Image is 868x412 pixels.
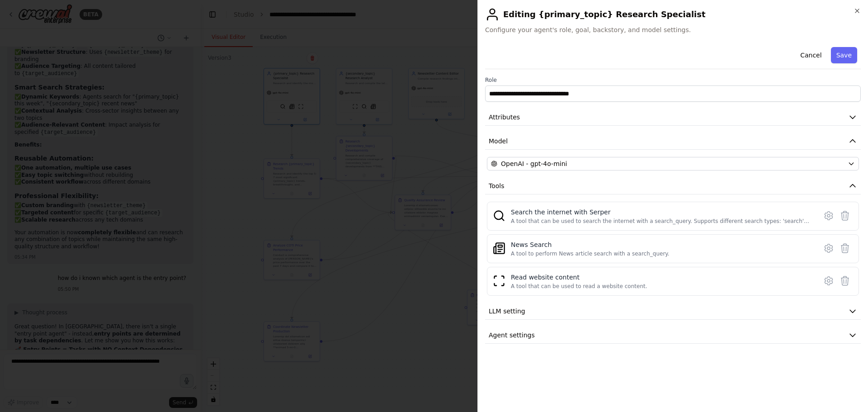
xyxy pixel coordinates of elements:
span: Attributes [489,113,520,122]
button: Agent settings [485,327,861,344]
button: Delete tool [837,273,853,289]
span: Configure your agent's role, goal, backstory, and model settings. [485,25,861,34]
button: Attributes [485,109,861,126]
button: Cancel [795,47,827,63]
button: Delete tool [837,240,853,256]
div: A tool to perform News article search with a search_query. [511,250,670,257]
button: Tools [485,178,861,194]
button: Delete tool [837,208,853,224]
span: Agent settings [489,331,535,340]
button: LLM setting [485,303,861,320]
span: Tools [489,181,505,190]
button: Model [485,133,861,150]
button: Configure tool [821,208,837,224]
button: Configure tool [821,240,837,256]
span: Model [489,137,508,146]
span: OpenAI - gpt-4o-mini [501,159,567,168]
span: LLM setting [489,307,525,316]
img: SerplyNewsSearchTool [493,242,505,255]
div: Read website content [511,273,647,282]
button: Configure tool [821,273,837,289]
div: A tool that can be used to read a website content. [511,283,647,290]
div: A tool that can be used to search the internet with a search_query. Supports different search typ... [511,218,811,225]
img: ScrapeWebsiteTool [493,275,505,287]
img: SerperDevTool [493,209,505,222]
label: Role [485,76,861,84]
button: Save [831,47,857,63]
button: OpenAI - gpt-4o-mini [487,157,859,170]
div: News Search [511,240,670,249]
h2: Editing {primary_topic} Research Specialist [485,7,861,22]
div: Search the internet with Serper [511,208,811,217]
